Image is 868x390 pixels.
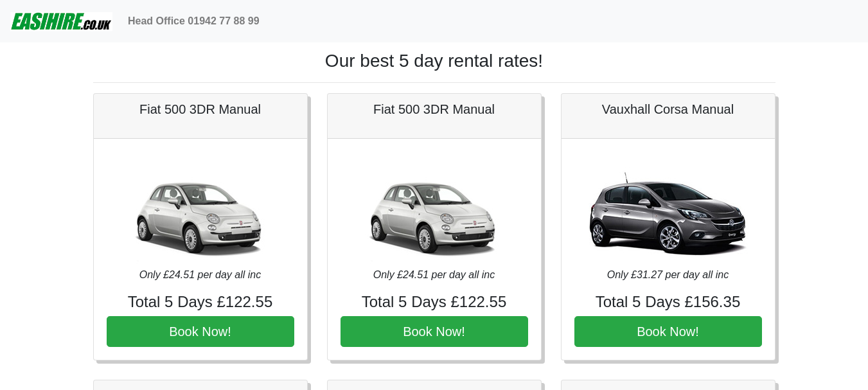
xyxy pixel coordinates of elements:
[107,102,294,117] h5: Fiat 500 3DR Manual
[373,269,495,280] i: Only £24.51 per day all inc
[574,316,762,347] button: Book Now!
[107,316,294,347] button: Book Now!
[107,293,294,312] h4: Total 5 Days £122.55
[574,293,762,312] h4: Total 5 Days £156.35
[344,152,524,267] img: Fiat 500 3DR Manual
[341,293,528,312] h4: Total 5 Days £122.55
[111,152,290,267] img: Fiat 500 3DR Manual
[139,269,261,280] i: Only £24.51 per day all inc
[128,15,260,26] b: Head Office 01942 77 88 99
[10,8,112,34] img: easihire_logo_small.png
[341,316,528,347] button: Book Now!
[574,102,762,117] h5: Vauxhall Corsa Manual
[607,269,729,280] i: Only £31.27 per day all inc
[93,50,775,72] h1: Our best 5 day rental rates!
[341,102,528,117] h5: Fiat 500 3DR Manual
[123,8,265,34] a: Head Office 01942 77 88 99
[578,152,758,267] img: Vauxhall Corsa Manual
